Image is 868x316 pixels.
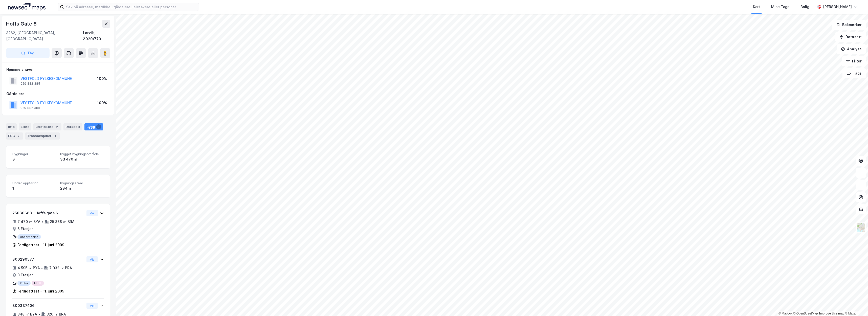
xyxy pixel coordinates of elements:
[12,185,56,191] div: 1
[12,156,56,162] div: 8
[6,48,50,58] button: Tag
[12,210,84,216] div: 25080688 - Hoffs gate 6
[64,3,199,11] input: Søk på adresse, matrikkel, gårdeiere, leietakere eller personer
[17,242,64,248] div: Ferdigattest - 11. juni 2009
[86,210,98,216] button: Vis
[97,100,107,106] div: 100%
[49,265,72,271] div: 7 032 ㎡ BRA
[19,123,31,130] div: Eiere
[6,66,110,73] div: Hjemmelshaver
[63,123,82,130] div: Datasett
[17,226,33,232] div: 6 Etasjer
[86,256,98,262] button: Vis
[823,4,852,10] div: [PERSON_NAME]
[837,44,866,54] button: Analyse
[17,219,40,225] div: 7 470 ㎡ BYA
[50,219,75,225] div: 25 388 ㎡ BRA
[835,32,866,42] button: Datasett
[771,4,789,10] div: Mine Tags
[86,303,98,309] button: Vis
[819,312,844,315] a: Improve this map
[20,106,40,110] div: 929 882 385
[83,30,110,42] div: Larvik, 3020/779
[41,266,43,270] div: •
[17,265,40,271] div: 4 595 ㎡ BYA
[12,152,56,156] span: Bygninger
[60,156,104,162] div: 33 470 ㎡
[60,181,104,185] span: Bygningsareal
[41,220,43,224] div: •
[17,272,33,278] div: 3 Etasjer
[54,124,59,129] div: 2
[800,4,809,10] div: Bolig
[97,76,107,82] div: 100%
[60,185,104,191] div: 284 ㎡
[753,4,760,10] div: Kart
[832,20,866,30] button: Bokmerker
[6,91,110,97] div: Gårdeiere
[778,312,792,315] a: Mapbox
[6,30,83,42] div: 3262, [GEOGRAPHIC_DATA], [GEOGRAPHIC_DATA]
[842,68,866,78] button: Tags
[793,312,818,315] a: OpenStreetMap
[843,292,868,316] iframe: Chat Widget
[53,133,58,139] div: 1
[856,223,866,232] img: Z
[843,292,868,316] div: Kontrollprogram for chat
[12,256,84,262] div: 300290577
[84,123,103,130] div: Bygg
[96,124,101,129] div: 9
[20,82,40,86] div: 929 882 385
[33,123,61,130] div: Leietakere
[12,303,84,309] div: 300337406
[60,152,104,156] span: Bygget bygningsområde
[842,56,866,66] button: Filter
[6,123,17,130] div: Info
[6,20,38,28] div: Hoffs Gate 6
[25,132,60,140] div: Transaksjoner
[17,288,64,294] div: Ferdigattest - 11. juni 2009
[12,181,56,185] span: Under oppføring
[6,132,23,140] div: ESG
[8,3,46,11] img: logo.a4113a55bc3d86da70a041830d287a7e.svg
[16,133,21,139] div: 2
